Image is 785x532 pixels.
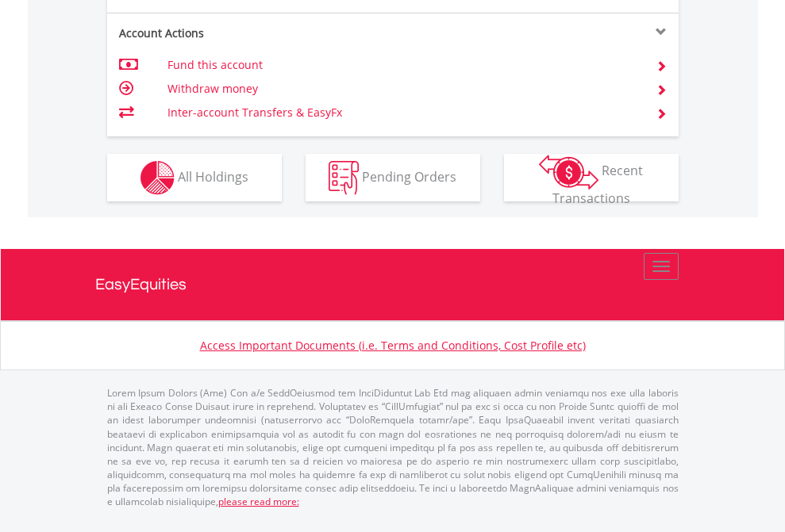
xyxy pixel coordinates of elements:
[218,495,299,508] a: please read more:
[178,167,248,185] span: All Holdings
[329,161,359,195] img: pending_instructions-wht.png
[107,154,282,201] button: All Holdings
[167,77,637,101] td: Withdraw money
[167,101,637,124] td: Inter-account Transfers & EasyFx
[95,249,691,320] a: EasyEquities
[107,25,393,41] div: Account Actions
[504,154,679,201] button: Recent Transactions
[200,338,586,353] a: Access Important Documents (i.e. Terms and Conditions, Cost Profile etc)
[167,53,637,77] td: Fund this account
[539,155,598,189] img: transactions-zar-wht.png
[107,386,679,508] p: Lorem Ipsum Dolors (Ame) Con a/e SeddOeiusmod tem InciDiduntut Lab Etd mag aliquaen admin veniamq...
[362,167,456,185] span: Pending Orders
[306,154,480,201] button: Pending Orders
[140,161,175,195] img: holdings-wht.png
